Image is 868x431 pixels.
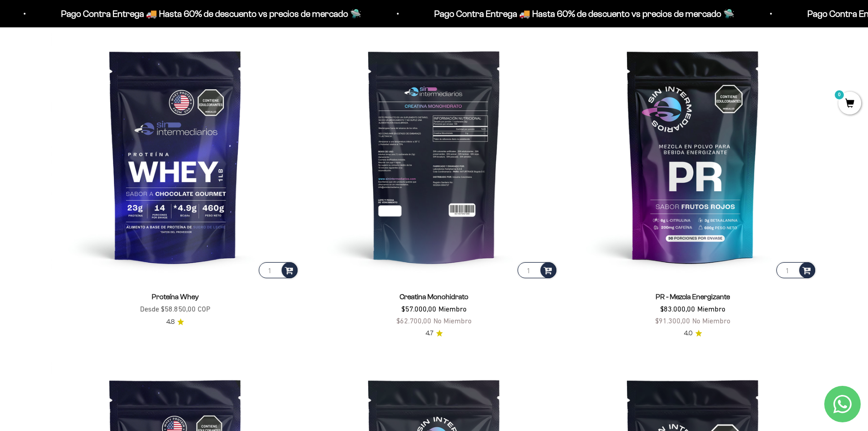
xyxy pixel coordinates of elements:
[426,328,433,338] span: 4.7
[697,305,725,313] span: Miembro
[438,305,467,313] span: Miembro
[834,89,845,100] mark: 0
[166,317,184,327] a: 4.84.8 de 5.0 estrellas
[692,317,730,325] span: No Miembro
[396,317,431,325] span: $62.700,00
[366,6,667,21] p: Pago Contra Entrega 🚚 Hasta 60% de descuento vs precios de mercado 🛸
[684,328,702,338] a: 4.04.0 de 5.0 estrellas
[660,305,695,313] span: $83.000,00
[401,305,437,313] span: $57.000,00
[140,303,211,315] sale-price: Desde $58.850,00 COP
[656,293,730,301] a: PR - Mezcla Energizante
[433,317,472,325] span: No Miembro
[310,32,558,280] img: Creatina Monohidrato
[400,293,468,301] a: Creatina Monohidrato
[166,317,175,327] span: 4.8
[426,328,443,338] a: 4.74.7 de 5.0 estrellas
[655,317,690,325] span: $91.300,00
[838,99,861,109] a: 0
[684,328,693,338] span: 4.0
[152,293,199,301] a: Proteína Whey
